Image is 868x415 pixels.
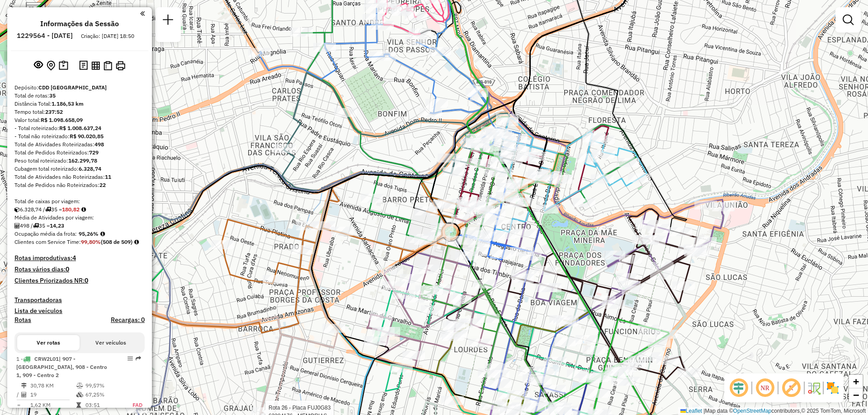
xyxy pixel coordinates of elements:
[57,59,70,73] button: Painel de Sugestão
[134,239,139,245] em: Rotas cross docking consideradas
[89,149,99,156] strong: 729
[14,266,145,273] h4: Rotas vários dias:
[14,149,145,157] div: Total de Pedidos Roteirizados:
[38,84,107,91] strong: CDD [GEOGRAPHIC_DATA]
[14,100,145,108] div: Distância Total:
[14,181,145,189] div: Total de Pedidos não Roteirizados:
[85,276,88,284] strong: 0
[30,401,76,410] td: 1,62 KM
[62,206,80,213] strong: 180,82
[49,92,56,99] strong: 35
[482,232,505,241] div: Atividade não roteirizada - SUPERMERCADO BOM DEM
[76,383,83,388] i: % de utilização do peso
[85,390,123,399] td: 67,25%
[680,408,702,414] a: Leaflet
[14,205,145,214] div: 6.328,74 / 35 =
[733,408,772,414] a: OpenStreetMap
[14,84,145,92] div: Depósito:
[14,222,145,230] div: 498 / 35 =
[77,59,90,73] button: Logs desbloquear sessão
[100,231,105,237] em: Média calculada utilizando a maior ocupação (%Peso ou %Cubagem) de cada rota da sessão. Rotas cro...
[99,182,106,188] strong: 22
[728,377,750,399] span: Ocultar deslocamento
[14,307,145,315] h4: Lista de veículos
[382,281,405,290] div: Atividade não roteirizada - GCC COMERCIO DE ALIM
[40,19,119,28] h4: Informações da Sessão
[140,8,145,19] a: Clique aqui para minimizar o painel
[30,381,76,390] td: 30,78 KM
[14,230,77,237] span: Ocupação média da frota:
[17,32,73,40] h6: 1229564 - [DATE]
[68,157,97,164] strong: 162.299,78
[16,401,21,410] td: =
[678,407,868,415] div: Map data © contributors,© 2025 TomTom, Microsoft
[111,316,145,324] h4: Recargas: 0
[16,390,21,399] td: /
[511,247,534,256] div: Atividade não roteirizada - SUPERMERCADO E PADAR
[14,254,145,262] h4: Rotas improdutivas:
[79,165,101,172] strong: 6.328,74
[14,316,31,324] a: Rotas
[76,392,83,397] i: % de utilização da cubagem
[50,222,64,229] strong: 14,23
[826,381,840,395] img: Exibir/Ocultar setores
[70,133,104,140] strong: R$ 90.020,85
[14,132,145,140] div: - Total não roteirizado:
[127,356,133,361] em: Opções
[33,223,39,228] i: Total de rotas
[123,401,143,410] td: FAD
[114,59,127,72] button: Imprimir Rotas
[101,238,132,245] strong: (508 de 509)
[17,335,80,350] button: Ver rotas
[85,381,123,390] td: 99,57%
[85,401,123,410] td: 03:51
[14,173,145,181] div: Total de Atividades não Roteirizadas:
[76,402,81,408] i: Tempo total em rota
[79,230,99,237] strong: 95,26%
[72,254,76,262] strong: 4
[21,383,27,388] i: Distância Total
[30,390,76,399] td: 19
[754,377,776,399] span: Ocultar NR
[712,202,735,211] div: Atividade não roteirizada - ALCIR RAIMUNDO DE OL
[16,355,107,378] span: | 907 - [GEOGRAPHIC_DATA], 908 - Centro 1, 909 - Centro 2
[90,59,102,71] button: Visualizar relatório de Roteirização
[694,237,717,246] div: Atividade não roteirizada - ANGEL CAFE GOURMET L
[849,375,863,388] a: Zoom in
[780,377,802,399] span: Exibir rótulo
[136,356,141,361] em: Rota exportada
[14,223,20,228] i: Total de Atividades
[703,408,705,414] span: |
[32,58,45,73] button: Exibir sessão original
[14,238,81,245] span: Clientes com Service Time:
[45,108,63,115] strong: 237:52
[41,117,83,123] strong: R$ 1.098.658,09
[34,355,59,362] span: CRW2L01
[45,59,57,73] button: Centralizar mapa no depósito ou ponto de apoio
[14,277,145,284] h4: Clientes Priorizados NR:
[16,355,107,378] span: 1 -
[45,207,51,212] i: Total de rotas
[14,207,20,212] i: Cubagem total roteirizado
[59,125,101,131] strong: R$ 1.008.637,24
[102,59,114,72] button: Visualizar Romaneio
[14,140,145,149] div: Total de Atividades Roteirizadas:
[14,92,145,100] div: Total de rotas:
[159,11,177,31] a: Nova sessão e pesquisa
[853,376,859,387] span: +
[14,157,145,165] div: Peso total roteirizado:
[66,265,69,273] strong: 0
[14,296,145,304] h4: Transportadoras
[14,165,145,173] div: Cubagem total roteirizado:
[94,141,104,148] strong: 498
[849,388,863,402] a: Zoom out
[684,247,707,256] div: Atividade não roteirizada - ORATORIO RESTAURANTE
[576,335,598,344] div: Atividade não roteirizada - LUCIANA CARDOSO
[21,392,27,397] i: Total de Atividades
[14,116,145,124] div: Valor total:
[14,214,145,222] div: Média de Atividades por viagem:
[807,381,821,395] img: Fluxo de ruas
[14,108,145,116] div: Tempo total:
[105,173,111,180] strong: 11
